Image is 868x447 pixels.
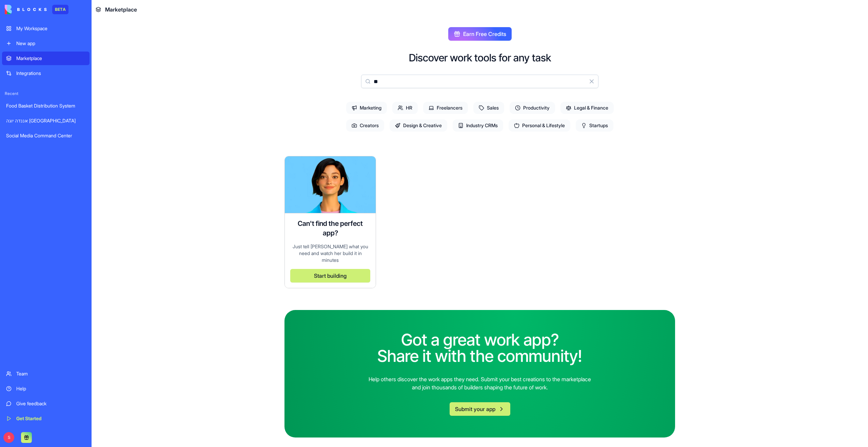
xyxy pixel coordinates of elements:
span: Industry CRMs [453,119,503,132]
span: Productivity [510,102,555,114]
button: Submit your app [450,402,510,416]
span: Sales [473,102,504,114]
div: Food Basket Distribution System [6,102,85,109]
span: Earn Free Credits [463,30,506,38]
a: BETA [5,5,68,14]
div: Just tell [PERSON_NAME] what you need and watch her build it in minutes [290,243,370,264]
span: HR [392,102,418,114]
span: S [3,432,14,443]
p: Help others discover the work apps they need. Submit your best creations to the marketplace and j... [366,375,594,391]
span: Recent [2,91,90,96]
div: BETA [52,5,68,14]
span: Marketing [346,102,387,114]
div: New app [16,40,85,47]
span: Personal & Lifestyle [509,119,570,132]
a: Social Media Command Center [2,129,90,142]
img: logo [5,5,47,14]
div: Social Media Command Center [6,132,85,139]
a: Give feedback [2,397,90,410]
div: Team [16,370,85,377]
a: Team [2,367,90,381]
a: Help [2,382,90,395]
a: My Workspace [2,22,90,35]
span: Freelancers [423,102,468,114]
button: Start building [290,269,370,283]
a: Get Started [2,412,90,425]
div: Integrations [16,70,85,77]
a: Ella AI assistantCan't find the perfect app?Just tell [PERSON_NAME] what you need and watch her b... [284,156,376,288]
h2: Discover work tools for any task [409,52,551,64]
button: Earn Free Credits [448,27,512,41]
div: Marketplace [16,55,85,62]
div: Give feedback [16,400,85,407]
div: Help [16,385,85,392]
a: Integrations [2,66,90,80]
h4: Can't find the perfect app? [290,219,370,238]
span: Legal & Finance [560,102,614,114]
img: Ella AI assistant [285,156,376,213]
div: My Workspace [16,25,85,32]
a: New app [2,37,90,50]
span: Startups [576,119,613,132]
span: Creators [346,119,384,132]
div: אננדה יוגה [GEOGRAPHIC_DATA] [6,117,85,124]
a: Marketplace [2,52,90,65]
div: Get Started [16,415,85,422]
a: Food Basket Distribution System [2,99,90,113]
a: אננדה יוגה [GEOGRAPHIC_DATA] [2,114,90,128]
span: Design & Creative [390,119,447,132]
h2: Got a great work app? Share it with the community! [377,332,582,364]
span: Marketplace [105,5,137,14]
